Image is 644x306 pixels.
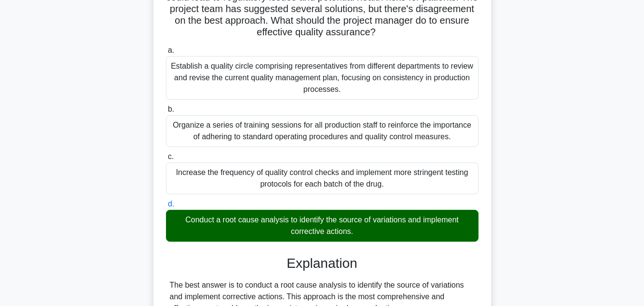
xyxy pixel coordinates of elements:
[172,255,473,272] h3: Explanation
[168,105,174,113] span: b.
[166,210,479,242] div: Conduct a root cause analysis to identify the source of variations and implement corrective actions.
[168,152,174,160] span: c.
[168,46,174,54] span: a.
[166,162,479,194] div: Increase the frequency of quality control checks and implement more stringent testing protocols f...
[166,115,479,147] div: Organize a series of training sessions for all production staff to reinforce the importance of ad...
[168,200,174,208] span: d.
[166,56,479,100] div: Establish a quality circle comprising representatives from different departments to review and re...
